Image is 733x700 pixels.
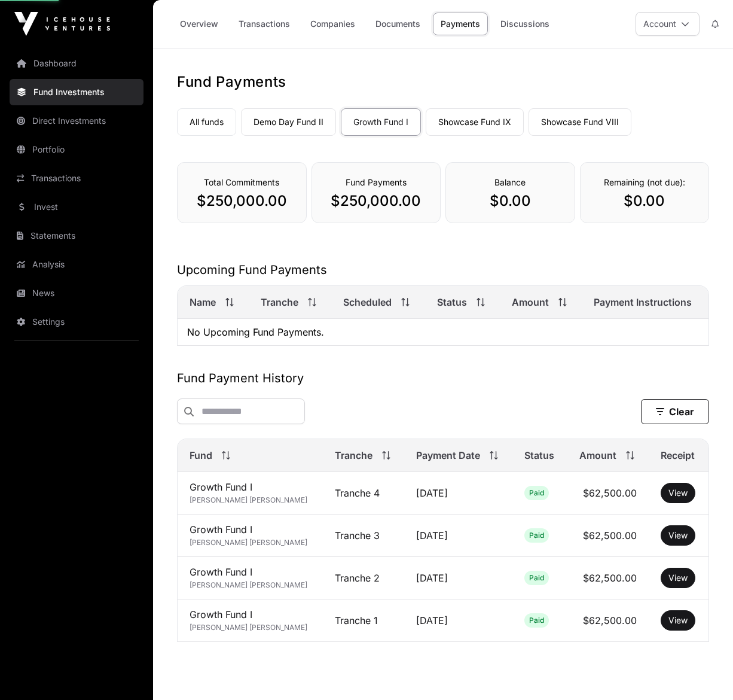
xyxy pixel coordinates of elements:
td: $62,500.00 [567,599,648,642]
p: $0.00 [458,191,563,211]
span: [PERSON_NAME] [PERSON_NAME] [190,623,307,632]
a: Showcase Fund VIII [529,108,631,136]
a: Discussions [493,13,557,35]
td: Growth Fund I [178,515,323,557]
span: Scheduled [343,295,392,309]
span: Amount [579,448,616,462]
span: Receipt [661,448,695,462]
a: View [668,487,688,499]
img: Icehouse Ventures Logo [14,12,110,36]
td: Tranche 4 [323,472,404,515]
iframe: Chat Widget [673,643,733,700]
td: $62,500.00 [567,515,648,557]
a: Transactions [10,165,143,191]
button: View [661,525,695,546]
td: [DATE] [404,515,512,557]
a: Fund Investments [10,79,143,105]
span: [PERSON_NAME] [PERSON_NAME] [190,538,307,547]
td: Growth Fund I [178,472,323,515]
h1: Fund Payments [177,72,709,92]
p: $250,000.00 [324,191,429,211]
span: Status [437,295,467,309]
td: [DATE] [404,557,512,599]
h2: Fund Payment History [177,370,709,386]
span: Paid [529,488,544,498]
a: Invest [10,194,143,220]
td: Growth Fund I [178,557,323,599]
button: View [661,610,695,631]
span: Name [190,295,216,309]
a: Portfolio [10,136,143,163]
span: Payment Instructions [594,295,692,309]
a: All funds [177,108,236,136]
td: $62,500.00 [567,472,648,515]
td: Tranche 2 [323,557,404,599]
a: Documents [368,13,428,35]
td: No Upcoming Fund Payments. [178,319,708,346]
a: Showcase Fund IX [426,108,524,136]
a: View [668,572,688,584]
button: Account [636,12,700,36]
a: Statements [10,223,143,249]
a: Growth Fund I [341,108,421,136]
span: Paid [529,616,544,625]
span: Paid [529,573,544,583]
td: Growth Fund I [178,599,323,642]
td: Tranche 1 [323,599,404,642]
span: Remaining (not due): [604,177,685,187]
span: Balance [494,177,526,187]
a: Direct Investments [10,108,143,134]
span: Tranche [335,448,372,462]
a: View [668,614,688,626]
span: Total Commitments [204,177,279,187]
a: Analysis [10,251,143,278]
button: View [661,483,695,503]
td: $62,500.00 [567,557,648,599]
span: Fund Payments [346,177,407,187]
a: Settings [10,309,143,335]
button: View [661,568,695,588]
p: $250,000.00 [190,191,294,211]
span: Status [524,448,554,462]
a: Transactions [231,13,298,35]
a: Demo Day Fund II [241,108,336,136]
span: Amount [512,295,549,309]
span: [PERSON_NAME] [PERSON_NAME] [190,495,307,504]
button: Clear [641,399,709,424]
a: View [668,529,688,541]
h2: Upcoming Fund Payments [177,261,709,278]
span: Payment Date [416,448,480,462]
a: News [10,280,143,306]
a: Overview [172,13,226,35]
p: $0.00 [592,191,697,211]
td: [DATE] [404,472,512,515]
td: Tranche 3 [323,515,404,557]
span: Paid [529,531,544,540]
a: Companies [303,13,363,35]
span: Tranche [261,295,298,309]
a: Payments [433,13,488,35]
td: [DATE] [404,599,512,642]
a: Dashboard [10,50,143,77]
span: [PERSON_NAME] [PERSON_NAME] [190,580,307,589]
span: Fund [190,448,212,462]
